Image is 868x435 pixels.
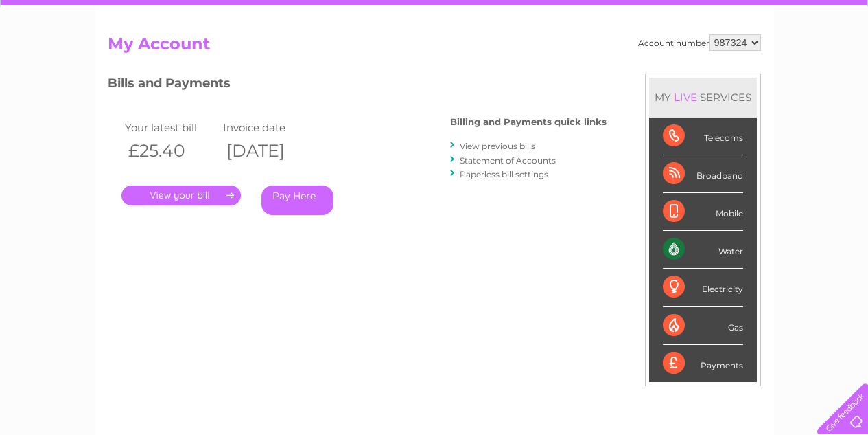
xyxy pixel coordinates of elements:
a: Log out [823,58,855,69]
a: Contact [777,58,810,69]
a: Paperless bill settings [460,169,548,179]
a: View previous bills [460,141,535,151]
h2: My Account [108,34,761,60]
div: Electricity [663,269,743,306]
th: £25.40 [121,137,220,165]
th: [DATE] [220,137,318,165]
div: Account number [638,34,761,51]
div: Water [663,231,743,269]
a: . [121,186,241,205]
td: Invoice date [220,118,318,137]
div: MY SERVICES [649,78,757,117]
a: Statement of Accounts [460,155,556,166]
div: Mobile [663,193,743,231]
h3: Bills and Payments [108,74,607,98]
div: Gas [663,307,743,345]
h4: Billing and Payments quick links [450,117,607,127]
a: Energy [661,58,691,69]
div: Clear Business is a trading name of Verastar Limited (registered in [GEOGRAPHIC_DATA] No. 3667643... [110,8,759,67]
td: Your latest bill [121,118,220,137]
div: Payments [663,345,743,382]
div: Telecoms [663,118,743,155]
a: Telecoms [699,58,740,69]
a: Water [626,58,653,69]
div: LIVE [671,91,700,104]
a: Blog [749,58,769,69]
div: Broadband [663,155,743,193]
a: Pay Here [261,186,333,215]
a: 0333 014 3131 [609,7,704,24]
img: logo.png [30,36,100,78]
